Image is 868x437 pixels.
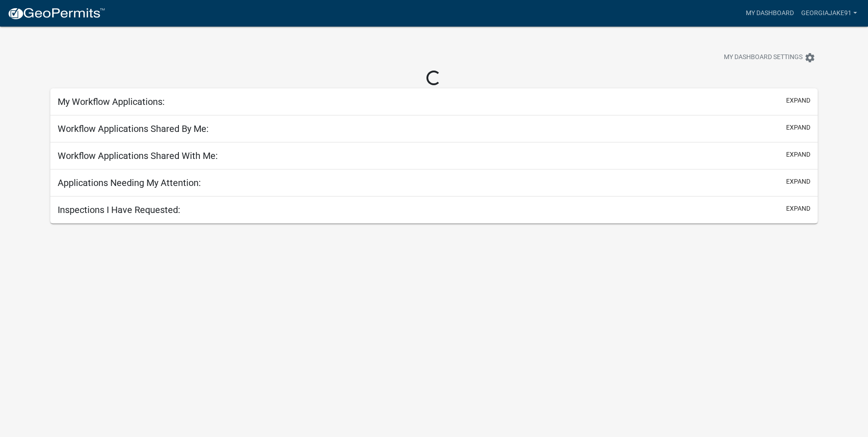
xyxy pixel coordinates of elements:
button: expand [786,123,810,132]
i: settings [804,52,815,63]
button: expand [786,204,810,213]
h5: Inspections I Have Requested: [58,204,180,215]
button: expand [786,96,810,105]
a: georgiajake91 [798,5,861,22]
button: My Dashboard Settingssettings [717,49,823,66]
h5: Applications Needing My Attention: [58,177,201,188]
a: My Dashboard [742,5,798,22]
span: My Dashboard Settings [724,52,803,63]
h5: Workflow Applications Shared With Me: [58,150,218,161]
h5: My Workflow Applications: [58,96,165,107]
button: expand [786,177,810,186]
h5: Workflow Applications Shared By Me: [58,123,209,134]
button: expand [786,150,810,159]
